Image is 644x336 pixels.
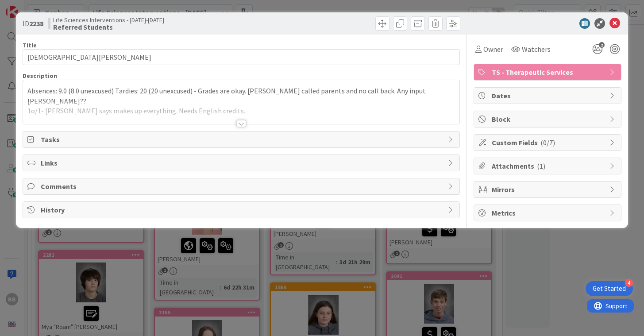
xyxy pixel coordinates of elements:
span: Tasks [41,134,443,145]
span: Mirrors [492,184,605,195]
span: ID [23,18,43,29]
label: Title [23,41,37,49]
div: 4 [625,279,633,287]
span: Life Sciences Interventions - [DATE]-[DATE] [53,16,164,23]
span: ( 0/7 ) [540,138,555,147]
b: 2238 [29,19,43,28]
span: Metrics [492,208,605,218]
span: Dates [492,90,605,101]
span: ( 1 ) [537,162,545,170]
span: History [41,205,443,215]
span: Description [23,72,57,80]
span: Owner [483,44,503,54]
div: Open Get Started checklist, remaining modules: 4 [586,281,633,296]
span: TS - Therapeutic Services [492,67,605,77]
span: Support [19,1,40,12]
span: Block [492,114,605,124]
span: Attachments [492,161,605,171]
input: type card name here... [23,49,459,65]
div: Get Started [593,284,626,293]
span: Links [41,158,443,168]
span: Custom Fields [492,137,605,148]
span: Comments [41,181,443,192]
b: Referred Students [53,23,164,31]
span: 2 [599,42,605,48]
span: Watchers [522,44,551,54]
span: Absences: 9.0 (8.0 unexcused) Tardies: 20 (20 unexcused) - Grades are okay. [PERSON_NAME] called ... [27,86,427,105]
